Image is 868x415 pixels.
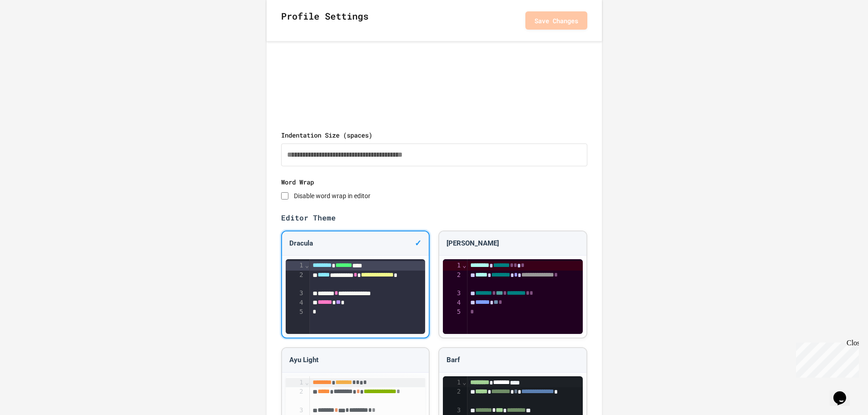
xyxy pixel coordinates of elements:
div: 5 [443,307,462,317]
div: 1 [443,378,462,387]
button: Save Changes [525,11,587,30]
div: 3 [286,289,305,298]
div: 3 [443,406,462,415]
span: Fold line [305,261,309,269]
div: 2 [443,387,462,406]
div: Chat with us now!Close [4,4,63,58]
div: 1 [443,261,462,270]
div: 2 [443,271,462,289]
div: 2 [286,271,305,289]
div: Ayu Light [282,348,429,373]
div: [PERSON_NAME] [439,231,586,256]
span: Fold line [462,261,467,269]
label: Editor Theme [281,212,587,223]
div: 4 [286,298,305,307]
span: Fold line [462,379,467,386]
iframe: chat widget [830,379,859,406]
label: Indentation Size (spaces) [281,130,587,140]
div: 2 [286,387,305,406]
div: 1 [286,378,305,387]
div: 4 [443,298,462,307]
iframe: chat widget [792,339,859,378]
label: Word Wrap [281,177,587,187]
div: Dracula [282,231,429,256]
h2: Profile Settings [281,9,369,32]
div: 3 [286,406,305,415]
label: Disable word wrap in editor [294,192,370,200]
div: 3 [443,289,462,298]
div: Barf [439,348,586,373]
div: 5 [286,307,305,317]
span: Fold line [305,379,309,386]
div: 1 [286,261,305,270]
